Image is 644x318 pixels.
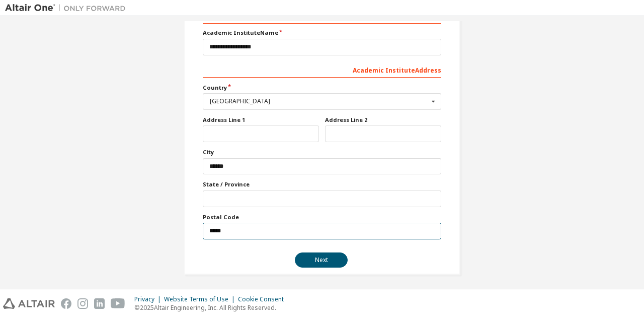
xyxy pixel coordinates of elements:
div: Website Terms of Use [164,295,238,303]
label: Country [203,84,441,92]
img: Altair One [5,3,131,13]
label: State / Province [203,180,441,188]
label: Academic Institute Name [203,29,441,37]
button: Next [295,252,348,268]
div: Cookie Consent [238,295,290,303]
label: Address Line 1 [203,116,319,124]
img: linkedin.svg [94,298,105,309]
div: Academic Institute Address [203,61,441,78]
label: Postal Code [203,213,441,221]
img: instagram.svg [77,298,88,309]
img: youtube.svg [111,298,125,309]
label: Address Line 2 [325,116,441,124]
label: City [203,148,441,156]
img: facebook.svg [61,298,71,309]
div: [GEOGRAPHIC_DATA] [210,98,429,104]
img: altair_logo.svg [3,298,55,309]
div: Privacy [134,295,164,303]
p: © 2025 Altair Engineering, Inc. All Rights Reserved. [134,303,290,312]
